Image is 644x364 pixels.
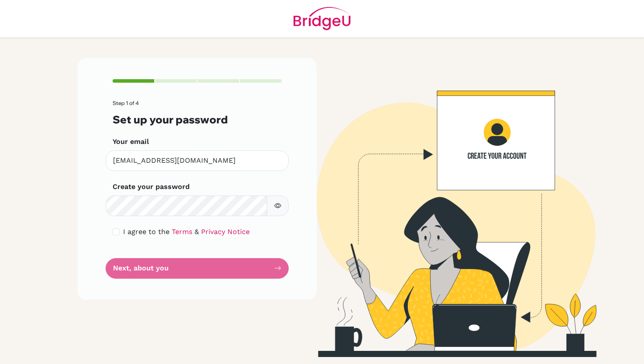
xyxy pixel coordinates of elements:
a: Terms [172,227,192,236]
span: & [195,227,199,236]
label: Your email [113,136,149,147]
a: Privacy Notice [201,227,250,236]
input: Insert your email* [106,150,289,171]
span: Step 1 of 4 [113,100,139,106]
span: I agree to the [123,227,170,236]
label: Create your password [113,182,190,192]
h3: Set up your password [113,113,282,126]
